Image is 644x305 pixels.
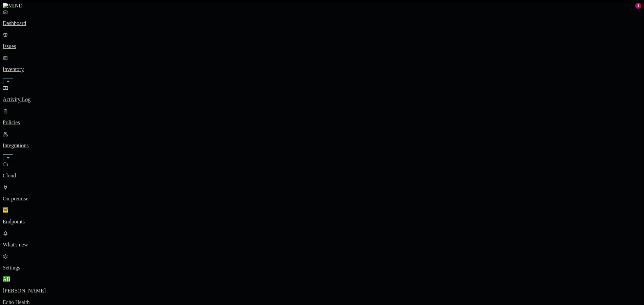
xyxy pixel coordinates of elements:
[3,3,23,9] img: MIND
[3,230,641,248] a: What's new
[3,219,641,225] p: Endpoints
[3,207,641,225] a: Endpoints
[3,161,641,179] a: Cloud
[3,173,641,179] p: Cloud
[3,108,641,126] a: Policies
[3,9,641,26] a: Dashboard
[3,32,641,49] a: Issues
[3,276,10,282] span: AB
[3,196,641,202] p: On-premise
[3,288,641,294] p: [PERSON_NAME]
[3,143,641,149] p: Integrations
[635,3,641,9] div: 1
[3,119,641,126] p: Policies
[3,55,641,84] a: Inventory
[3,3,641,9] a: MIND
[3,253,641,271] a: Settings
[3,66,641,72] p: Inventory
[3,43,641,49] p: Issues
[3,184,641,202] a: On-premise
[3,20,641,26] p: Dashboard
[3,242,641,248] p: What's new
[3,131,641,160] a: Integrations
[3,96,641,103] p: Activity Log
[3,85,641,103] a: Activity Log
[3,265,641,271] p: Settings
